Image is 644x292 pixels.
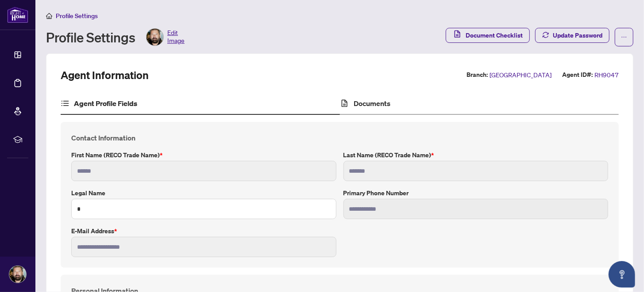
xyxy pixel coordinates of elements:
img: Profile Icon [9,266,26,283]
span: RH9047 [594,70,619,80]
h4: Contact Information [71,133,608,143]
span: [GEOGRAPHIC_DATA] [490,70,551,80]
label: Agent ID#: [562,70,593,80]
label: Branch: [467,70,488,80]
h4: Agent Profile Fields [74,98,137,109]
button: Document Checklist [446,28,530,43]
label: E-mail Address [71,226,336,236]
span: Update Password [553,28,602,42]
span: ellipsis [621,34,627,40]
img: Profile Icon [147,29,163,46]
h4: Documents [354,98,390,109]
label: Last Name (RECO Trade Name) [343,150,609,160]
button: Open asap [609,261,635,288]
label: Legal Name [71,188,336,198]
label: Primary Phone Number [343,188,609,198]
span: home [46,13,52,19]
button: Update Password [535,28,609,43]
span: Document Checklist [466,28,523,42]
span: Edit Image [167,28,185,46]
span: Profile Settings [56,12,98,20]
div: Profile Settings [46,28,185,46]
img: logo [7,7,28,23]
label: First Name (RECO Trade Name) [71,150,336,160]
h2: Agent Information [61,68,149,82]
